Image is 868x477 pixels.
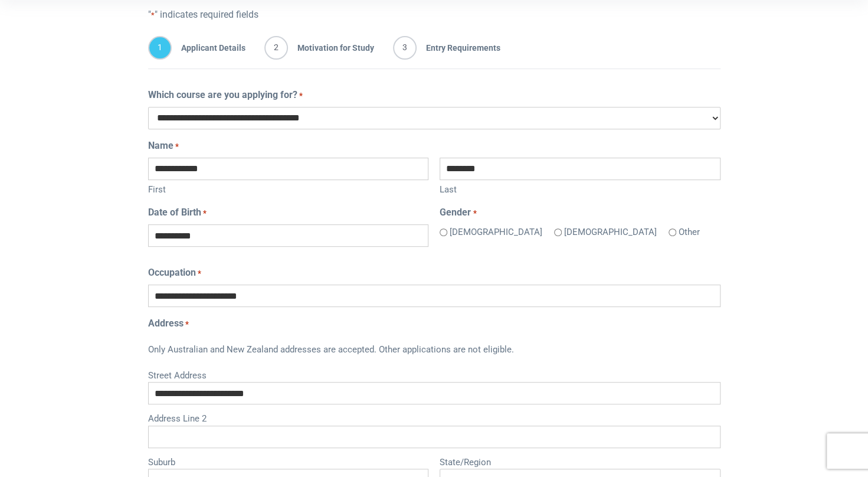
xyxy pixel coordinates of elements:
[148,453,428,469] label: Suburb
[148,88,303,102] label: Which course are you applying for?
[148,316,720,331] legend: Address
[148,366,720,383] label: Street Address
[148,36,172,60] span: 1
[172,36,245,60] span: Applicant Details
[148,139,720,153] legend: Name
[417,36,500,60] span: Entry Requirements
[264,36,288,60] span: 2
[148,180,428,197] label: First
[440,453,720,469] label: State/Region
[288,36,374,60] span: Motivation for Study
[148,205,207,220] label: Date of Birth
[148,8,720,22] p: " " indicates required fields
[440,205,720,220] legend: Gender
[148,409,720,426] label: Address Line 2
[148,335,720,366] div: Only Australian and New Zealand addresses are accepted. Other applications are not eligible.
[393,36,417,60] span: 3
[679,226,700,239] label: Other
[440,180,720,197] label: Last
[148,266,201,280] label: Occupation
[450,226,542,239] label: [DEMOGRAPHIC_DATA]
[564,226,657,239] label: [DEMOGRAPHIC_DATA]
